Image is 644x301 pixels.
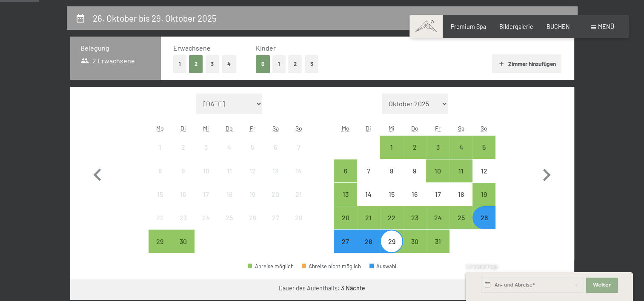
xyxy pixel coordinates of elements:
abbr: Sonntag [481,125,487,132]
div: Tue Sep 30 2025 [172,230,195,253]
div: Anreise nicht möglich [287,183,310,206]
div: 10 [195,168,217,189]
div: Anreise möglich [334,183,357,206]
div: Anreise nicht möglich [241,206,264,229]
div: Anreise nicht möglich [287,136,310,159]
div: Anreise nicht möglich [195,183,218,206]
div: Anreise möglich [334,206,357,229]
div: Anreise möglich [472,136,495,159]
div: Mon Sep 15 2025 [149,183,172,206]
div: 25 [450,214,472,236]
div: Anreise nicht möglich [149,206,172,229]
abbr: Montag [341,125,349,132]
span: Kinder [256,44,276,52]
div: Tue Oct 21 2025 [357,206,380,229]
div: Anreise möglich [334,159,357,182]
div: Anreise nicht möglich [472,159,495,182]
div: 12 [473,168,495,189]
div: Anreise nicht möglich [380,183,403,206]
abbr: Dienstag [366,125,371,132]
span: BUCHEN [547,23,570,30]
div: Tue Sep 09 2025 [172,159,195,182]
div: Mon Sep 08 2025 [149,159,172,182]
div: 26 [473,214,495,236]
div: 4 [450,144,472,165]
div: Anreise möglich [380,206,403,229]
span: Schnellanfrage [466,264,498,269]
div: Sat Sep 20 2025 [264,183,287,206]
div: 23 [404,214,425,236]
div: Wed Sep 10 2025 [195,159,218,182]
div: 25 [219,214,240,236]
button: 2 [189,55,203,73]
div: Anreise möglich [172,230,195,253]
div: Anreise nicht möglich [357,183,380,206]
div: 16 [172,191,194,212]
div: Anreise nicht möglich [264,206,287,229]
div: 5 [242,144,263,165]
div: 8 [149,168,171,189]
abbr: Samstag [458,125,464,132]
div: Anreise möglich [357,206,380,229]
b: 3 Nächte [341,284,365,292]
div: 18 [450,191,472,212]
button: 0 [256,55,270,73]
div: Wed Oct 01 2025 [380,136,403,159]
div: 3 [195,144,217,165]
div: Anreise möglich [357,230,380,253]
div: Sun Oct 26 2025 [472,206,495,229]
div: Wed Oct 29 2025 [380,230,403,253]
button: 3 [305,55,319,73]
abbr: Mittwoch [389,125,395,132]
div: Anreise nicht möglich [195,159,218,182]
span: Erwachsene [173,44,211,52]
div: Sun Sep 28 2025 [287,206,310,229]
div: Anreise nicht möglich [287,206,310,229]
div: Fri Sep 19 2025 [241,183,264,206]
div: Sat Sep 27 2025 [264,206,287,229]
div: Anreise nicht möglich [172,136,195,159]
div: Anreise möglich [426,206,449,229]
div: 26 [242,214,263,236]
div: Anreise möglich [426,159,449,182]
div: Anreise möglich [149,230,172,253]
abbr: Donnerstag [411,125,418,132]
div: Thu Oct 30 2025 [403,230,426,253]
div: 20 [335,214,356,236]
div: Sun Oct 05 2025 [472,136,495,159]
div: 15 [149,191,171,212]
div: Anreise möglich [380,136,403,159]
div: 9 [172,168,194,189]
div: Anreise möglich [472,206,495,229]
div: Anreise möglich [380,230,403,253]
div: 27 [265,214,286,236]
div: Mon Sep 01 2025 [149,136,172,159]
div: Thu Sep 18 2025 [218,183,241,206]
div: Anreise möglich [403,230,426,253]
div: Sun Oct 19 2025 [472,183,495,206]
div: Anreise nicht möglich [241,159,264,182]
div: 24 [427,214,448,236]
div: Sat Oct 25 2025 [449,206,472,229]
div: Mon Oct 27 2025 [334,230,357,253]
div: Fri Oct 24 2025 [426,206,449,229]
div: Anreise möglich [403,136,426,159]
button: 1 [272,55,286,73]
div: Anreise nicht möglich [264,183,287,206]
div: 14 [358,191,379,212]
div: 21 [288,191,309,212]
span: Premium Spa [451,23,486,30]
div: 13 [265,168,286,189]
button: 1 [173,55,186,73]
div: Wed Sep 17 2025 [195,183,218,206]
div: 1 [149,144,171,165]
div: Anreise nicht möglich [357,159,380,182]
div: Anreise nicht möglich [218,136,241,159]
div: Anreise nicht möglich [241,183,264,206]
div: 28 [288,214,309,236]
div: Sat Sep 13 2025 [264,159,287,182]
div: Tue Sep 23 2025 [172,206,195,229]
span: Weiter [593,282,611,289]
abbr: Freitag [435,125,441,132]
button: Nächster Monat [534,94,559,253]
